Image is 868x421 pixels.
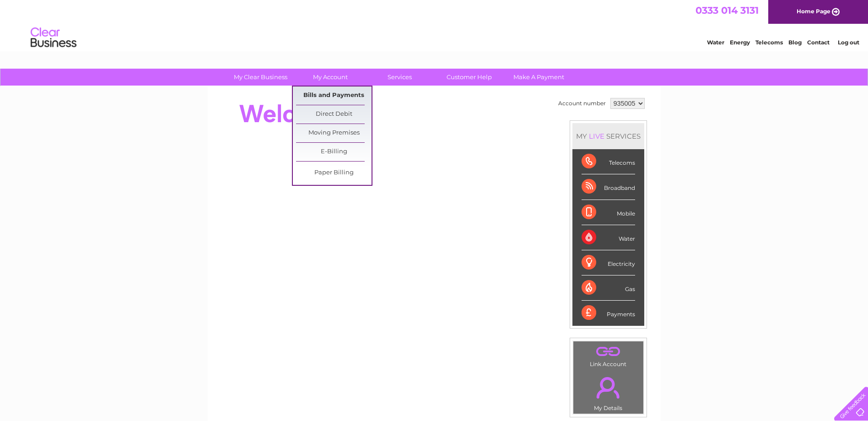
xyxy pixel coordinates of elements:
[223,69,298,86] a: My Clear Business
[587,132,606,140] div: LIVE
[582,301,635,325] div: Payments
[582,275,635,301] div: Gas
[431,69,507,86] a: Customer Help
[573,341,644,370] td: Link Account
[292,69,368,86] a: My Account
[572,123,644,149] div: MY SERVICES
[556,96,608,111] td: Account number
[296,124,372,142] a: Moving Premises
[695,5,759,16] a: 0333 014 3131
[296,86,372,105] a: Bills and Payments
[362,69,437,86] a: Services
[576,372,641,404] a: .
[707,39,724,46] a: Water
[730,39,750,46] a: Energy
[30,24,77,52] img: logo.png
[755,39,783,46] a: Telecoms
[218,5,651,44] div: Clear Business is a trading name of Verastar Limited (registered in [GEOGRAPHIC_DATA] No. 3667643...
[838,39,859,46] a: Log out
[788,39,802,46] a: Blog
[582,174,635,200] div: Broadband
[501,69,577,86] a: Make A Payment
[582,250,635,275] div: Electricity
[296,143,372,161] a: E-Billing
[296,164,372,182] a: Paper Billing
[576,344,641,360] a: .
[807,39,830,46] a: Contact
[573,369,644,414] td: My Details
[582,149,635,174] div: Telecoms
[582,225,635,250] div: Water
[296,105,372,124] a: Direct Debit
[582,200,635,225] div: Mobile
